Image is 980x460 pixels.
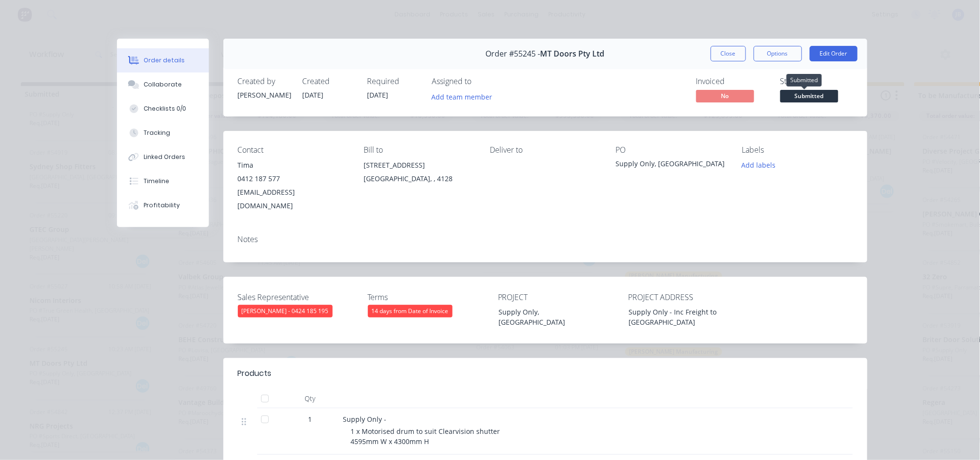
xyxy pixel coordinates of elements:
span: [DATE] [367,90,389,100]
button: Submitted [780,90,838,104]
div: [STREET_ADDRESS] [364,158,474,172]
span: 1 x Motorised drum to suit Clearvision shutter 4595mm W x 4300mm H [351,427,500,446]
div: Supply Only, [GEOGRAPHIC_DATA] [616,158,727,172]
button: Edit Order [810,46,858,61]
span: 1 [308,414,312,424]
div: Tima [238,158,349,172]
span: MT Doors Pty Ltd [541,49,605,58]
div: Status [780,77,853,86]
button: Close [711,46,746,61]
div: Labels [742,145,853,155]
label: PROJECT ADDRESS [628,291,749,303]
div: [EMAIL_ADDRESS][DOMAIN_NAME] [238,186,349,213]
div: Linked Orders [144,153,185,161]
span: [DATE] [303,90,324,100]
label: PROJECT [498,291,619,303]
span: No [696,90,754,102]
div: Supply Only, [GEOGRAPHIC_DATA] [491,305,612,329]
span: Supply Only - [343,415,387,424]
div: Tima0412 187 577[EMAIL_ADDRESS][DOMAIN_NAME] [238,158,349,213]
div: Order details [144,56,185,65]
div: PO [616,145,727,155]
div: Products [238,368,272,379]
div: Notes [238,235,853,244]
button: Profitability [117,193,209,217]
button: Add team member [432,90,498,103]
button: Add team member [426,90,497,103]
button: Options [754,46,802,61]
div: 14 days from Date of Invoice [368,305,453,317]
span: Submitted [780,90,838,102]
div: Created by [238,77,291,86]
button: Timeline [117,169,209,193]
div: Bill to [364,145,474,155]
div: [STREET_ADDRESS][GEOGRAPHIC_DATA], , 4128 [364,158,474,189]
label: Sales Representative [238,291,359,303]
div: [PERSON_NAME] [238,90,291,100]
button: Add labels [737,158,781,172]
div: Contact [238,145,349,155]
div: 0412 187 577 [238,172,349,186]
button: Collaborate [117,72,209,97]
div: Invoiced [696,77,769,86]
div: Collaborate [144,80,182,89]
div: Deliver to [490,145,600,155]
span: Order #55245 - [486,49,541,58]
div: Profitability [144,201,180,210]
div: Checklists 0/0 [144,104,186,113]
div: Created [303,77,356,86]
div: [PERSON_NAME] - 0424 185 195 [238,305,333,317]
div: Supply Only - Inc Freight to [GEOGRAPHIC_DATA] [621,305,742,329]
div: Required [367,77,421,86]
div: Assigned to [432,77,529,86]
div: Qty [281,389,339,408]
div: Tracking [144,129,170,137]
label: Terms [368,291,489,303]
button: Linked Orders [117,145,209,169]
button: Order details [117,48,209,72]
div: Submitted [787,74,822,86]
button: Checklists 0/0 [117,97,209,121]
div: Timeline [144,177,169,186]
button: Tracking [117,121,209,145]
div: [GEOGRAPHIC_DATA], , 4128 [364,172,474,186]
